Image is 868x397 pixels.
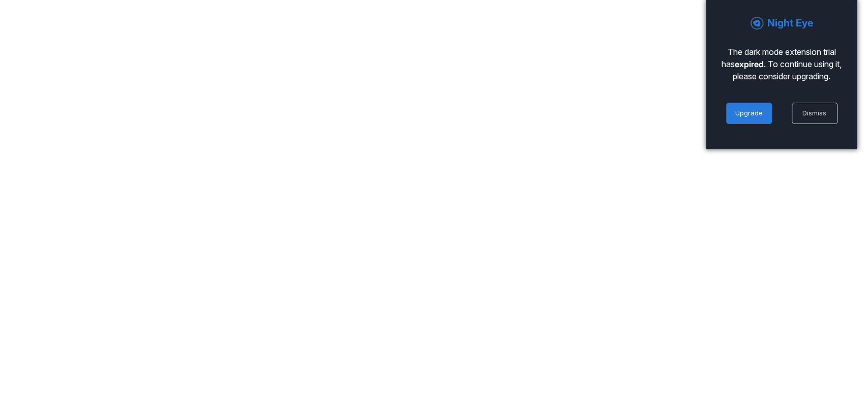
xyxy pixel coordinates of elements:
div: The dark mode extension trial has . To continue using it, please consider upgrading. [722,46,842,82]
b: expired [735,59,764,69]
a: Upgrade [726,103,772,124]
div: Night Eye [767,15,813,30]
img: QpBOHpWU8EKOw01CVLsZ3hCGtMpMpR3Q7JvWlKe+PT9H3nZXV5jEh4mKcuDd910bCpdZndFiKKPpeH2KnHRBg+8xZck+n5slv... [751,17,763,29]
a: Dismiss [792,103,837,124]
